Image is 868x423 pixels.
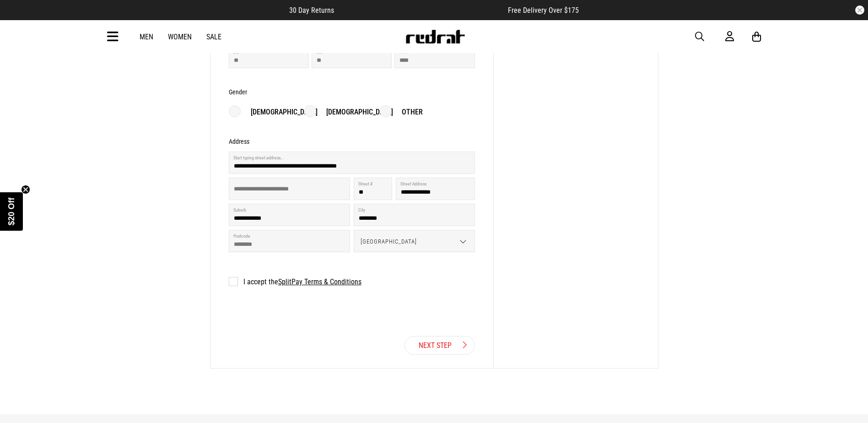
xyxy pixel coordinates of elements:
[508,6,579,15] span: Free Delivery Over $175
[317,107,393,118] p: [DEMOGRAPHIC_DATA]
[289,6,334,15] span: 30 Day Returns
[206,33,221,41] a: Sale
[168,33,192,41] a: Women
[21,185,30,194] button: Close teaser
[404,336,475,355] a: Next Step
[352,5,490,15] iframe: Customer reviews powered by Trustpilot
[242,107,318,118] p: [DEMOGRAPHIC_DATA]
[229,138,249,145] h3: Address
[405,30,465,43] img: Redrat logo
[393,107,423,118] p: Other
[229,277,361,286] label: I accept the
[354,230,468,253] span: [GEOGRAPHIC_DATA]
[278,277,361,286] a: SplitPay Terms & Conditions
[7,4,35,31] button: Open LiveChat chat widget
[229,88,247,96] h3: Gender
[140,33,153,41] a: Men
[7,197,16,225] span: $20 Off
